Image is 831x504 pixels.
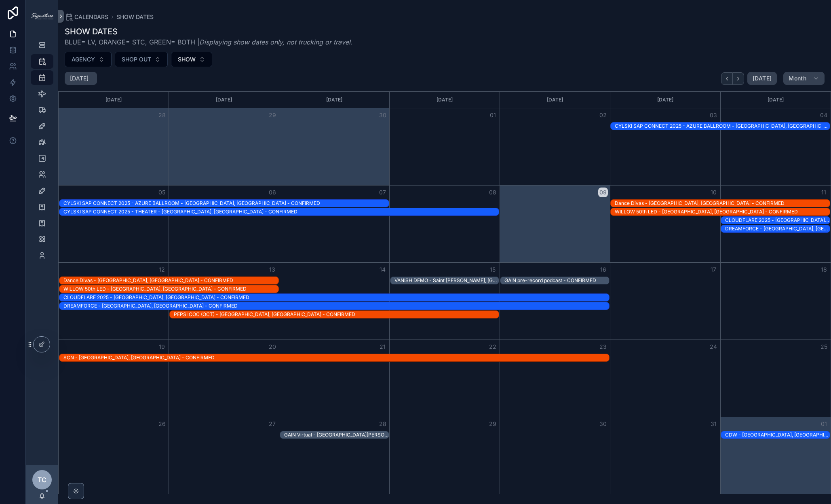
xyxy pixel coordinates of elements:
button: Select Button [65,52,112,67]
div: [DATE] [612,92,719,108]
button: 17 [709,265,718,274]
button: Select Button [171,52,212,67]
button: 26 [157,419,167,429]
button: 27 [268,419,277,429]
button: 28 [157,110,167,120]
div: CYLSKI SAP CONNECT 2025 - THEATER - [GEOGRAPHIC_DATA], [GEOGRAPHIC_DATA] - CONFIRMED [63,209,499,215]
button: 20 [268,342,277,352]
div: CYLSKI SAP CONNECT 2025 - AZURE BALLROOM - [GEOGRAPHIC_DATA], [GEOGRAPHIC_DATA] - CONFIRMED [615,123,830,129]
button: 21 [378,342,388,352]
span: AGENCY [72,55,95,63]
button: 29 [268,110,277,120]
button: 23 [598,342,608,352]
div: VANISH DEMO - Saint [PERSON_NAME], [GEOGRAPHIC_DATA] - HOLD [394,277,499,284]
div: WILLOW 50th LED - [GEOGRAPHIC_DATA], [GEOGRAPHIC_DATA] - CONFIRMED [63,286,278,292]
button: 30 [598,419,608,429]
div: [DATE] [60,92,167,108]
div: SCN - Atlanta, GA - CONFIRMED [63,354,609,361]
button: 03 [709,110,718,120]
span: [DATE] [753,75,772,82]
span: SHOW [178,55,196,63]
div: Dance Divas - [GEOGRAPHIC_DATA], [GEOGRAPHIC_DATA] - CONFIRMED [615,200,830,207]
a: SHOW DATES [116,13,154,21]
button: 04 [819,110,829,120]
div: Dance Divas - Chicago, IL - CONFIRMED [63,277,278,284]
span: Month [789,75,806,82]
div: Dance Divas - Chicago, IL - CONFIRMED [615,200,830,207]
button: 09 [598,188,608,197]
div: DREAMFORCE - [GEOGRAPHIC_DATA], [GEOGRAPHIC_DATA] - CONFIRMED [63,303,609,309]
h1: SHOW DATES [65,26,352,37]
button: 14 [378,265,388,274]
div: [DATE] [501,92,609,108]
div: CYLSKI SAP CONNECT 2025 - AZURE BALLROOM - Las Vegas, NV - CONFIRMED [615,122,830,130]
div: CYLSKI SAP CONNECT 2025 - AZURE BALLROOM - [GEOGRAPHIC_DATA], [GEOGRAPHIC_DATA] - CONFIRMED [63,200,389,207]
button: 25 [819,342,829,352]
div: Dance Divas - [GEOGRAPHIC_DATA], [GEOGRAPHIC_DATA] - CONFIRMED [63,277,278,284]
div: scrollable content [26,32,58,273]
div: DREAMFORCE - San Francisco, CA - CONFIRMED [725,225,830,232]
button: 02 [598,110,608,120]
div: GAIN Virtual - St Charles, IL - CONFIRMED [284,431,389,439]
button: 29 [488,419,498,429]
span: TC [38,475,46,485]
div: CLOUDFLARE 2025 - [GEOGRAPHIC_DATA], [GEOGRAPHIC_DATA] - CONFIRMED [725,217,830,224]
button: 31 [709,419,718,429]
button: 11 [819,188,829,197]
div: WILLOW 50th LED - [GEOGRAPHIC_DATA], [GEOGRAPHIC_DATA] - CONFIRMED [615,209,830,215]
div: PEPSI COC (OCT) - [GEOGRAPHIC_DATA], [GEOGRAPHIC_DATA] - CONFIRMED [174,311,499,318]
div: [DATE] [170,92,278,108]
span: CALENDARS [74,13,108,21]
a: CALENDARS [65,13,108,21]
button: Next [733,72,744,85]
div: VANISH DEMO - Saint Charles, IL - HOLD [394,277,499,284]
button: 07 [378,188,388,197]
button: 06 [268,188,277,197]
div: GAIN pre-record podcast - CONFIRMED [504,277,609,284]
div: [DATE] [391,92,498,108]
div: Month View [58,91,831,494]
button: [DATE] [747,72,777,85]
button: 30 [378,110,388,120]
div: CYLSKI SAP CONNECT 2025 - AZURE BALLROOM - Las Vegas, NV - CONFIRMED [63,200,389,207]
div: CYLSKI SAP CONNECT 2025 - THEATER - Las Vegas, NV - CONFIRMED [63,208,499,215]
div: PEPSI COC (OCT) - Greenwich, CT - CONFIRMED [174,311,499,318]
div: DREAMFORCE - San Francisco, CA - CONFIRMED [63,302,609,310]
button: 22 [488,342,498,352]
div: CLOUDFLARE 2025 - [GEOGRAPHIC_DATA], [GEOGRAPHIC_DATA] - CONFIRMED [63,294,609,301]
button: 15 [488,265,498,274]
button: 01 [488,110,498,120]
img: App logo [31,13,53,19]
button: 16 [598,265,608,274]
div: WILLOW 50th LED - South Barrington, IL - CONFIRMED [63,285,278,293]
button: Select Button [115,52,168,67]
span: BLUE= LV, ORANGE= STC, GREEN= BOTH | [65,37,352,47]
button: 10 [709,188,718,197]
em: Displaying show dates only, not trucking or travel. [199,38,352,46]
button: 13 [268,265,277,274]
div: [DATE] [722,92,829,108]
div: CDW - [GEOGRAPHIC_DATA], [GEOGRAPHIC_DATA] - CONFIRMED [725,432,830,438]
button: 28 [378,419,388,429]
button: 08 [488,188,498,197]
div: GAIN Virtual - [GEOGRAPHIC_DATA][PERSON_NAME], [GEOGRAPHIC_DATA] - CONFIRMED [284,432,389,438]
button: Month [783,72,825,85]
button: 24 [709,342,718,352]
div: DREAMFORCE - [GEOGRAPHIC_DATA], [GEOGRAPHIC_DATA] - CONFIRMED [725,226,830,232]
div: WILLOW 50th LED - South Barrington, IL - CONFIRMED [615,208,830,215]
h2: [DATE] [70,74,89,82]
button: 19 [157,342,167,352]
div: CLOUDFLARE 2025 - Las Vegas, NV - CONFIRMED [63,294,609,301]
div: CLOUDFLARE 2025 - Las Vegas, NV - CONFIRMED [725,217,830,224]
div: SCN - [GEOGRAPHIC_DATA], [GEOGRAPHIC_DATA] - CONFIRMED [63,354,609,361]
div: GAIN pre-record podcast - CONFIRMED [504,277,609,284]
div: CDW - Las Vegas, NV - CONFIRMED [725,431,830,439]
span: SHOP OUT [122,55,151,63]
button: 12 [157,265,167,274]
button: 05 [157,188,167,197]
button: 01 [819,419,829,429]
button: Back [721,72,733,85]
div: [DATE] [281,92,388,108]
button: 18 [819,265,829,274]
